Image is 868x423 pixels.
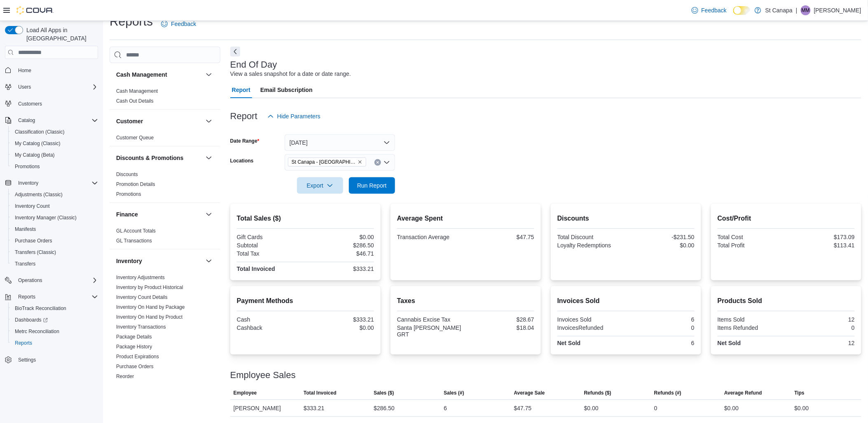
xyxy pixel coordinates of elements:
div: $47.75 [467,234,534,240]
a: Classification (Classic) [12,127,68,137]
span: My Catalog (Classic) [15,140,61,147]
a: Customer Queue [116,135,154,141]
div: $286.50 [374,403,395,413]
div: View a sales snapshot for a date or date range. [230,70,351,78]
button: Transfers (Classic) [8,247,101,258]
a: Dashboards [8,314,101,326]
div: $0.00 [795,403,809,413]
button: Users [15,82,34,92]
div: Total Profit [718,242,785,249]
div: Inventory [110,273,220,395]
span: My Catalog (Classic) [12,139,98,148]
a: Promotions [116,191,141,197]
span: Dashboards [12,315,98,325]
span: Inventory Count [12,201,98,211]
div: [PERSON_NAME] [230,400,300,416]
button: Open list of options [384,159,390,166]
div: Santa [PERSON_NAME] GRT [397,324,464,338]
button: Catalog [15,115,38,125]
div: $47.75 [514,403,532,413]
button: Users [2,81,101,93]
a: My Catalog (Beta) [12,150,58,160]
span: Inventory On Hand by Product [116,314,182,320]
div: Total Tax [237,250,304,257]
div: $0.00 [584,403,599,413]
a: Reorder [116,374,134,379]
button: My Catalog (Beta) [8,149,101,161]
button: My Catalog (Classic) [8,138,101,149]
div: $0.00 [627,242,695,249]
a: Cash Management [116,88,158,94]
h2: Products Sold [718,296,855,306]
span: Classification (Classic) [15,129,65,135]
a: Dashboards [12,315,51,325]
span: Dark Mode [733,15,734,15]
button: Operations [15,275,46,285]
span: St Canapa - [GEOGRAPHIC_DATA][PERSON_NAME] [292,158,356,166]
button: Finance [204,209,214,219]
span: Users [18,84,31,90]
span: St Canapa - Santa Teresa [288,157,366,167]
button: Metrc Reconciliation [8,326,101,337]
span: Settings [18,357,36,363]
span: GL Transactions [116,237,152,244]
span: Package Details [116,334,152,340]
strong: Net Sold [557,340,581,346]
div: 6 [627,340,695,346]
div: Total Cost [718,234,785,240]
div: Cashback [237,324,304,331]
p: [PERSON_NAME] [814,5,861,15]
span: Inventory [18,180,38,186]
button: Customer [204,116,214,126]
span: Cash Management [116,88,158,94]
button: Customers [2,98,101,110]
span: Inventory On Hand by Package [116,304,185,310]
a: Inventory Manager (Classic) [12,213,80,223]
h3: Cash Management [116,70,167,79]
button: Classification (Classic) [8,126,101,138]
a: Inventory Adjustments [116,275,165,280]
span: Promotions [15,163,40,170]
button: Home [2,64,101,76]
span: Customers [15,99,98,109]
div: Subtotal [237,242,304,249]
div: $333.21 [307,316,374,323]
span: Sales (#) [444,390,464,396]
button: Inventory Count [8,200,101,212]
a: Reports [12,338,35,348]
button: Promotions [8,161,101,172]
span: Catalog [15,115,98,125]
span: Customers [18,101,42,107]
h3: Customer [116,117,143,125]
a: Transfers (Classic) [12,247,59,257]
a: Feedback [158,16,199,32]
a: Customers [15,99,45,109]
span: Home [18,67,31,74]
button: Adjustments (Classic) [8,189,101,200]
span: Refunds (#) [654,390,681,396]
div: $333.21 [307,266,374,272]
a: GL Transactions [116,238,152,244]
h2: Payment Methods [237,296,374,306]
span: Inventory Manager (Classic) [15,214,77,221]
a: Settings [15,355,39,365]
button: Inventory [2,177,101,189]
a: Package Details [116,334,152,340]
span: Average Sale [514,390,545,396]
span: GL Account Totals [116,228,156,234]
div: $173.09 [788,234,855,240]
a: Promotion Details [116,181,155,187]
div: Items Sold [718,316,785,323]
div: Items Refunded [718,324,785,331]
span: Purchase Orders [116,363,154,370]
div: Mike Martinez [801,5,811,15]
button: Cash Management [116,70,202,79]
div: Loyalty Redemptions [557,242,625,249]
button: Inventory [116,257,202,265]
h1: Reports [110,13,153,30]
span: Dashboards [15,317,48,323]
h2: Taxes [397,296,534,306]
span: Transfers (Classic) [12,247,98,257]
button: Operations [2,275,101,286]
